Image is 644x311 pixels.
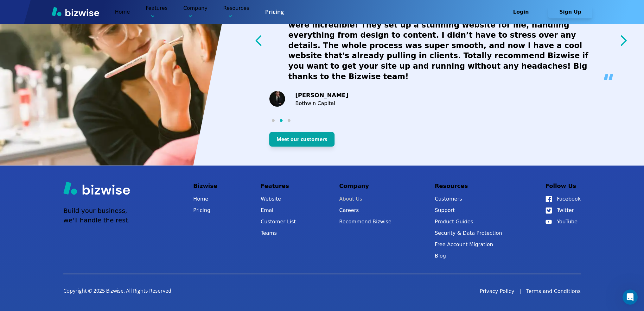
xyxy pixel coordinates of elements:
p: Build your business, we'll handle the rest. [63,206,130,225]
a: Teams [261,229,296,238]
a: Login [499,9,548,15]
a: Home [115,9,130,15]
a: Blog [435,252,502,260]
img: Bizwise Logo [52,7,99,16]
button: Meet our customers [269,132,335,146]
img: Donna Dong [269,91,285,107]
p: Bizwise [193,181,217,191]
img: Twitter Icon [545,207,552,214]
p: Resources [435,181,502,191]
a: About Us [339,195,392,203]
p: Resources [223,4,249,19]
a: Terms and Conditions [526,288,581,295]
a: Facebook [545,195,581,203]
a: Sign Up [548,9,592,15]
a: Privacy Policy [480,288,514,295]
button: Login [499,6,543,18]
p: [PERSON_NAME] [295,90,348,100]
a: Twitter [545,206,581,215]
a: Home [193,195,217,203]
a: Email [261,206,296,215]
a: Free Account Migration [435,240,502,249]
p: Features [261,181,296,191]
p: Follow Us [545,181,581,191]
p: Company [183,4,207,19]
a: Recommend Bizwise [339,217,392,226]
img: Bizwise Logo [63,181,130,195]
a: Security & Data Protection [435,229,502,238]
p: Features [146,4,168,19]
a: Pricing [265,8,284,16]
iframe: Intercom live chat [622,289,638,305]
a: Customers [435,195,502,203]
p: Bothwin Capital [295,100,348,107]
a: YouTube [545,217,581,226]
p: Copyright © 2025 Bizwise. All Rights Reserved. [63,288,173,295]
img: Facebook Icon [545,196,552,202]
a: Pricing [193,206,217,215]
div: | [520,288,521,295]
a: Product Guides [435,217,502,226]
a: Customer List [261,217,296,226]
a: Meet our customers [251,136,335,142]
a: Website [261,195,296,203]
p: Company [339,181,392,191]
a: Careers [339,206,392,215]
img: YouTube Icon [545,220,552,224]
button: Support [435,206,502,215]
button: Sign Up [548,6,592,18]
